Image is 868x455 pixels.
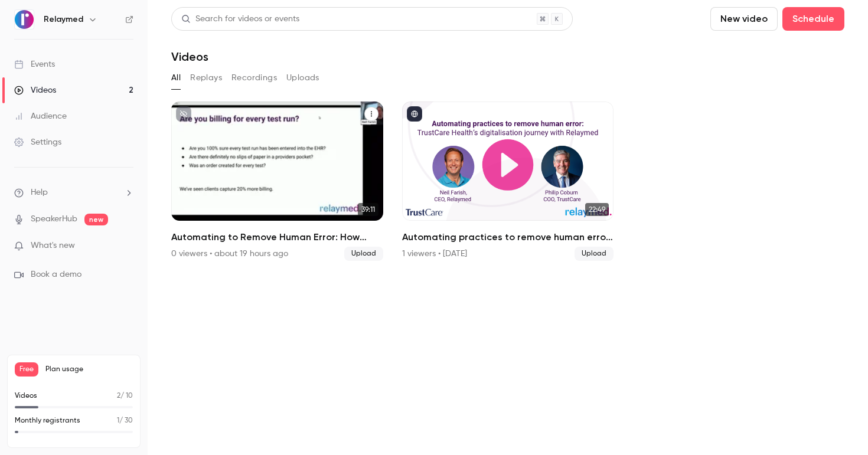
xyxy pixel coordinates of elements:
[31,269,81,281] span: Book a demo
[171,7,844,448] section: Videos
[31,186,48,199] span: Help
[31,240,75,252] span: What's new
[176,106,191,122] button: unpublished
[402,102,614,261] li: Automating practices to remove human error: TrustCare Health’s digitalization journey with Relaymed
[344,247,383,261] span: Upload
[15,10,34,29] img: Relaymed
[190,68,222,87] button: Replays
[14,84,56,96] div: Videos
[710,7,778,31] button: New video
[14,186,133,199] li: help-dropdown-opener
[575,247,614,261] span: Upload
[14,136,61,148] div: Settings
[171,248,288,260] div: 0 viewers • about 19 hours ago
[782,7,844,31] button: Schedule
[117,392,120,400] span: 2
[407,106,422,122] button: published
[181,13,299,25] div: Search for videos or events
[402,102,614,261] a: 22:49Automating practices to remove human error: TrustCare Health’s digitalization journey with R...
[45,365,133,374] span: Plan usage
[171,102,383,261] a: 39:11Automating to Remove Human Error: How Connected Workflows Can Transform Your Practice0 viewe...
[31,213,77,225] a: SpeakerHub
[402,230,614,244] h2: Automating practices to remove human error: TrustCare Health’s digitalization journey with Relaymed
[585,203,609,216] span: 22:49
[171,102,844,261] ul: Videos
[171,230,383,244] h2: Automating to Remove Human Error: How Connected Workflows Can Transform Your Practice
[171,50,208,64] h1: Videos
[286,68,319,87] button: Uploads
[117,391,133,401] p: / 10
[15,415,80,426] p: Monthly registrants
[14,110,67,122] div: Audience
[14,58,55,70] div: Events
[358,203,378,216] span: 39:11
[44,14,83,25] h6: Relaymed
[231,68,277,87] button: Recordings
[171,102,383,261] li: Automating to Remove Human Error: How Connected Workflows Can Transform Your Practice
[117,415,133,426] p: / 30
[402,248,467,260] div: 1 viewers • [DATE]
[15,391,37,401] p: Videos
[15,362,38,377] span: Free
[117,417,119,424] span: 1
[84,214,108,225] span: new
[171,68,181,87] button: All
